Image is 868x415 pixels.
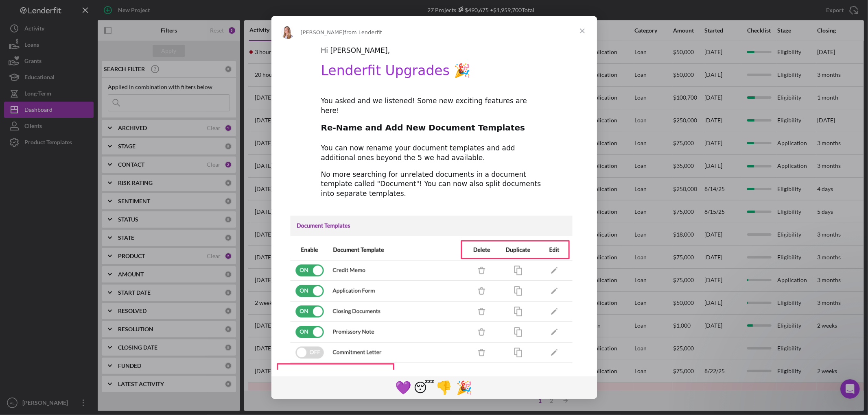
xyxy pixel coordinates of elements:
[394,378,414,397] span: purple heart reaction
[414,380,435,395] span: 😴
[321,122,547,137] h2: Re-Name and Add New Document Templates
[281,26,294,39] img: Profile image for Allison
[321,46,547,56] div: Hi [PERSON_NAME],
[321,63,547,84] h1: Lenderfit Upgrades 🎉
[457,380,473,395] span: 🎉
[414,378,434,397] span: sleeping reaction
[568,16,597,46] span: Close
[321,143,547,163] div: You can now rename your document templates and add additional ones beyond the 5 we had available.
[436,380,453,395] span: 👎
[321,96,547,116] div: You asked and we listened! Some new exciting features are here!
[434,378,455,397] span: 1 reaction
[345,29,383,35] span: from Lenderfit
[321,170,547,199] div: No more searching for unrelated documents in a document template called "Document"! You can now a...
[396,380,412,395] span: 💜
[301,29,345,35] span: [PERSON_NAME]
[455,378,475,397] span: tada reaction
